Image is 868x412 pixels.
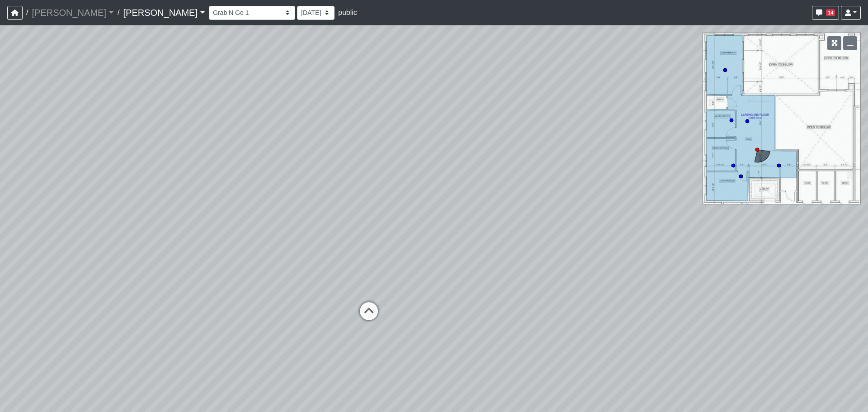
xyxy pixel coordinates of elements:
[114,4,123,22] span: /
[338,9,357,16] span: public
[23,4,32,22] span: /
[812,6,839,20] button: 14
[7,394,60,412] iframe: Ybug feedback widget
[32,4,114,22] a: [PERSON_NAME]
[826,9,835,16] span: 14
[123,4,205,22] a: [PERSON_NAME]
